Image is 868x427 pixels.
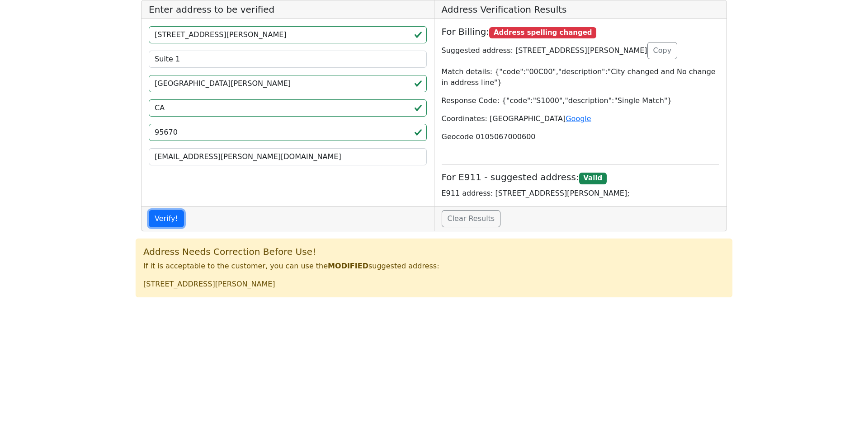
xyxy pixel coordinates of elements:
input: Street Line 1 [149,26,427,43]
input: Your Email [149,148,427,165]
input: Street Line 2 (can be empty) [149,51,427,68]
p: Geocode 0105067000600 [442,131,720,142]
input: City [149,75,427,92]
button: Verify! [149,210,184,227]
h5: For Billing: [442,26,720,38]
h5: Address Needs Correction Before Use! [143,246,725,257]
p: Match details: {"code":"00C00","description":"City changed and No change in address line"} [442,66,720,88]
p: Suggested address: [STREET_ADDRESS][PERSON_NAME] [442,42,720,59]
a: Clear Results [442,210,501,227]
a: Google [566,114,591,123]
b: MODIFIED [328,262,368,270]
input: 2-Letter State [149,99,427,117]
p: [STREET_ADDRESS][PERSON_NAME] [143,279,725,290]
button: Copy [647,42,678,59]
input: ZIP code 5 or 5+4 [149,124,427,141]
h5: Address Verification Results [434,0,727,19]
span: Address spelling changed [489,27,596,39]
p: Coordinates: [GEOGRAPHIC_DATA] [442,113,720,124]
p: Response Code: {"code":"S1000","description":"Single Match"} [442,95,720,106]
h5: For E911 - suggested address: [442,172,720,184]
h5: Enter address to be verified [142,0,434,19]
p: E911 address: [STREET_ADDRESS][PERSON_NAME]; [442,188,720,199]
span: Valid [579,173,607,184]
p: If it is acceptable to the customer, you can use the suggested address: [143,261,725,272]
